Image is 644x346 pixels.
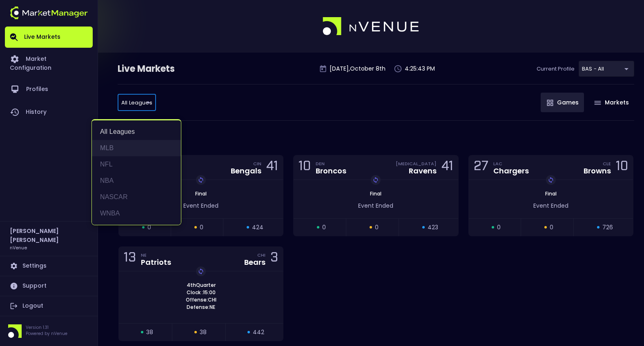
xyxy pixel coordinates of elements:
li: NFL [92,156,181,173]
li: NBA [92,173,181,189]
li: WNBA [92,205,181,222]
li: NASCAR [92,189,181,205]
li: All Leagues [92,124,181,140]
li: MLB [92,140,181,156]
